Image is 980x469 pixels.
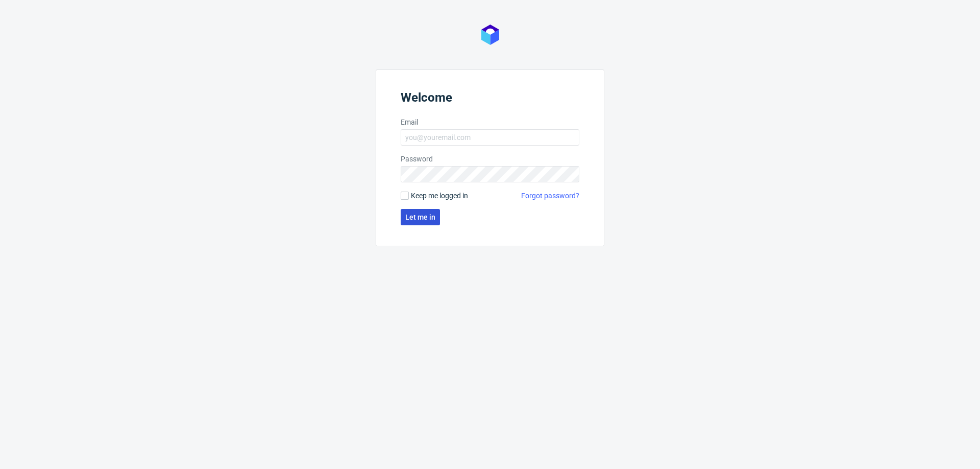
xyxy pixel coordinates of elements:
span: Let me in [405,214,435,221]
span: Keep me logged in [411,191,468,201]
button: Let me in [401,209,440,225]
a: Forgot password? [521,191,579,201]
label: Password [401,154,579,164]
header: Welcome [401,90,579,109]
input: you@youremail.com [401,129,579,146]
label: Email [401,117,579,127]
